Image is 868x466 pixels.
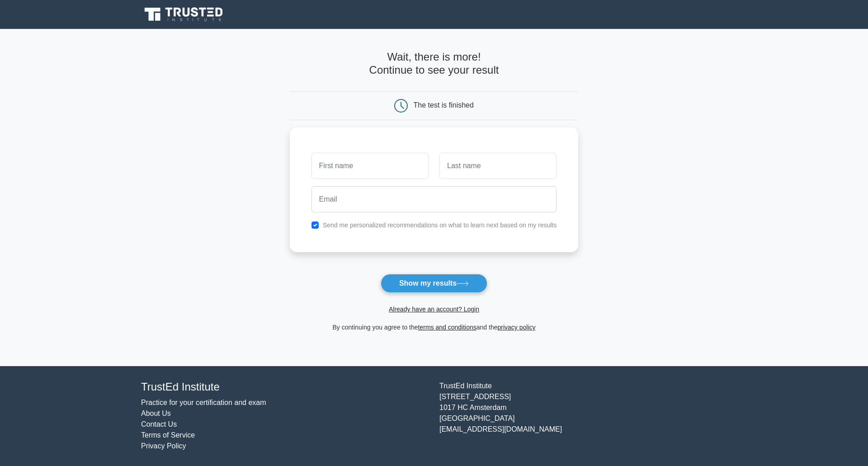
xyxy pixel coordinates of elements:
[311,186,557,212] input: Email
[141,420,177,428] a: Contact Us
[389,306,479,313] a: Already have an account? Login
[141,399,266,406] a: Practice for your certification and exam
[434,381,732,452] div: TrustEd Institute [STREET_ADDRESS] 1017 HC Amsterdam [GEOGRAPHIC_DATA] [EMAIL_ADDRESS][DOMAIN_NAME]
[381,274,487,293] button: Show my results
[141,431,195,439] a: Terms of Service
[439,153,557,179] input: Last name
[141,381,429,394] h4: TrustEd Institute
[414,101,474,109] div: The test is finished
[323,221,557,229] label: Send me personalized recommendations on what to learn next based on my results
[141,442,186,450] a: Privacy Policy
[498,324,536,331] a: privacy policy
[284,322,584,333] div: By continuing you agree to the and the
[311,153,429,179] input: First name
[141,410,171,417] a: About Us
[290,51,579,77] h4: Wait, there is more! Continue to see your result
[418,324,476,331] a: terms and conditions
